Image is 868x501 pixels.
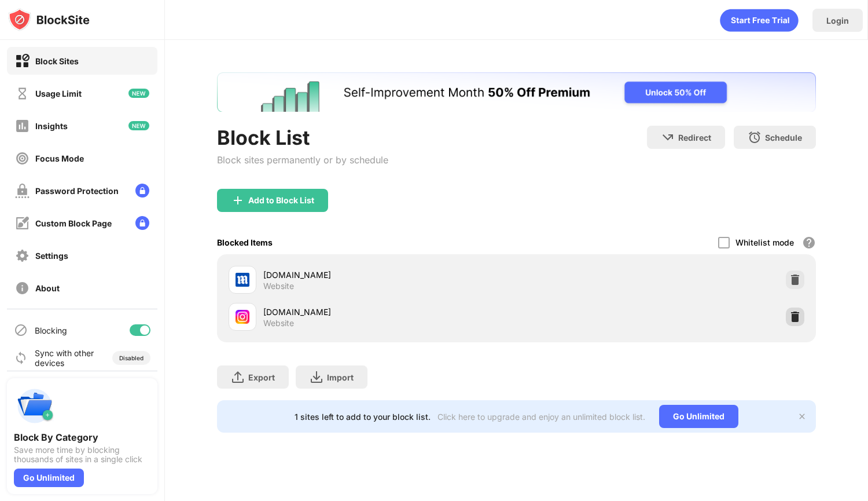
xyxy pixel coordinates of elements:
[119,354,144,361] div: Disabled
[735,237,794,247] div: Whitelist mode
[263,306,517,318] div: [DOMAIN_NAME]
[14,385,56,427] img: push-categories.svg
[8,8,90,31] img: logo-blocksite.svg
[327,372,354,382] div: Import
[35,218,112,228] div: Custom Block Page
[15,151,30,166] img: focus-off.svg
[15,184,30,198] img: password-protection-off.svg
[15,86,30,101] img: time-usage-off.svg
[35,121,68,131] div: Insights
[35,348,94,368] div: Sync with other devices
[217,72,816,112] iframe: Banner
[15,248,30,263] img: settings-off.svg
[14,469,84,487] div: Go Unlimited
[135,216,149,230] img: lock-menu.svg
[15,216,30,231] img: customize-block-page-off.svg
[826,16,849,25] div: Login
[35,89,82,98] div: Usage Limit
[128,89,149,98] img: new-icon.svg
[14,431,150,443] div: Block By Category
[765,133,802,142] div: Schedule
[15,119,30,133] img: insights-off.svg
[217,126,388,149] div: Block List
[659,405,738,428] div: Go Unlimited
[14,351,28,365] img: sync-icon.svg
[263,318,294,328] div: Website
[35,326,67,335] div: Blocking
[437,412,645,422] div: Click here to upgrade and enjoy an unlimited block list.
[263,281,294,291] div: Website
[135,184,149,198] img: lock-menu.svg
[14,445,150,464] div: Save more time by blocking thousands of sites in a single click
[35,153,84,163] div: Focus Mode
[720,9,799,32] div: animation
[248,196,314,205] div: Add to Block List
[217,154,388,166] div: Block sites permanently or by schedule
[35,186,119,196] div: Password Protection
[15,281,30,295] img: about-off.svg
[263,269,517,281] div: [DOMAIN_NAME]
[678,133,711,142] div: Redirect
[15,54,30,68] img: block-on.svg
[236,273,249,287] img: favicons
[35,283,60,293] div: About
[295,412,431,422] div: 1 sites left to add to your block list.
[35,251,68,261] div: Settings
[14,323,28,337] img: blocking-icon.svg
[797,412,807,421] img: x-button.svg
[217,237,273,247] div: Blocked Items
[248,372,275,382] div: Export
[236,310,249,324] img: favicons
[128,121,149,130] img: new-icon.svg
[35,56,79,66] div: Block Sites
